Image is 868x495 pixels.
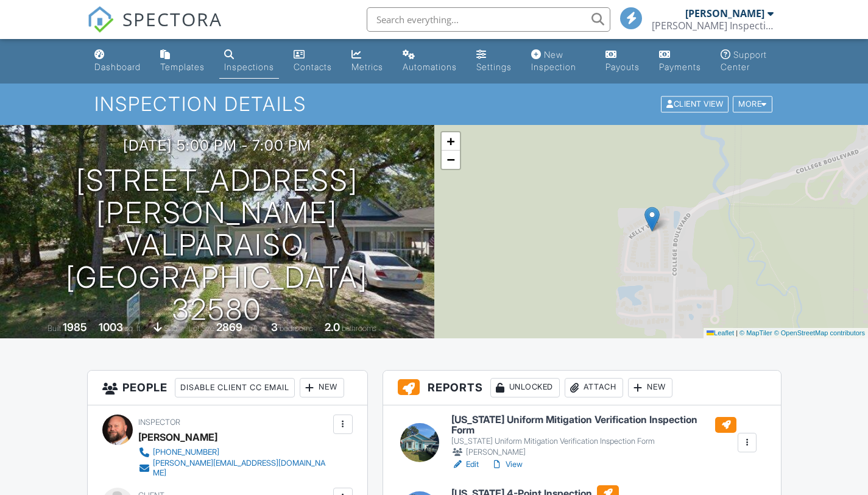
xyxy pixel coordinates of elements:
span: sq. ft. [125,324,142,333]
div: Contacts [294,62,332,72]
a: Edit [451,458,479,471]
a: [US_STATE] Uniform Mitigation Verification Inspection Form [US_STATE] Uniform Mitigation Verifica... [451,415,736,459]
div: New Inspection [531,49,576,72]
h3: [DATE] 5:00 pm - 7:00 pm [123,137,311,154]
a: Settings [471,44,517,79]
div: [PERSON_NAME][EMAIL_ADDRESS][DOMAIN_NAME] [153,458,330,478]
a: New Inspection [526,44,591,79]
div: Metrics [351,62,383,72]
div: [PERSON_NAME] [138,428,217,446]
div: Templates [160,62,205,72]
img: The Best Home Inspection Software - Spectora [87,6,114,33]
a: Zoom out [442,151,460,169]
div: New [300,378,344,397]
span: | [736,329,738,337]
div: Attach [565,378,623,397]
div: Support Center [721,49,767,72]
h3: Reports [383,371,781,405]
div: 2.0 [325,321,340,333]
div: Inspections [224,62,274,72]
div: Unlocked [490,378,560,397]
div: [PHONE_NUMBER] [153,447,219,457]
h3: People [88,371,367,405]
a: Payments [654,44,706,79]
span: − [446,152,454,167]
div: Disable Client CC Email [175,378,295,397]
input: Search everything... [367,7,610,32]
div: Payouts [605,62,640,72]
div: 2869 [216,321,242,333]
span: SPECTORA [122,6,222,32]
a: © OpenStreetMap contributors [774,329,865,337]
a: © MapTiler [739,329,772,337]
a: Templates [155,44,210,79]
div: Payments [659,62,701,72]
div: Client View [661,96,729,113]
h6: [US_STATE] Uniform Mitigation Verification Inspection Form [451,415,736,436]
span: Built [48,324,61,333]
h1: Inspection Details [94,93,773,115]
a: Inspections [219,44,279,79]
a: View [491,458,523,471]
a: Payouts [601,44,644,79]
span: bedrooms [280,324,313,333]
a: Leaflet [707,329,734,337]
a: Zoom in [442,132,460,151]
span: bathrooms [342,324,376,333]
a: Dashboard [90,44,146,79]
div: 3 [271,321,278,333]
a: [PERSON_NAME][EMAIL_ADDRESS][DOMAIN_NAME] [138,458,330,478]
span: Lot Size [189,324,214,333]
span: Inspector [138,418,180,427]
div: Dashboard [94,62,141,72]
h1: [STREET_ADDRESS][PERSON_NAME] Valparaiso, [GEOGRAPHIC_DATA] 32580 [19,165,415,326]
div: 1985 [63,321,87,333]
div: Dailey Inspections [652,20,774,32]
a: Metrics [347,44,388,79]
a: [PHONE_NUMBER] [138,446,330,458]
div: Settings [476,62,512,72]
a: Client View [660,99,732,108]
a: Support Center [716,44,779,79]
span: + [446,134,454,149]
a: Contacts [289,44,337,79]
span: slab [164,324,177,333]
img: Marker [644,207,660,232]
a: SPECTORA [87,16,222,42]
div: More [733,96,772,113]
div: Automations [403,62,457,72]
div: [PERSON_NAME] [685,7,764,20]
div: [US_STATE] Uniform Mitigation Verification Inspection Form [451,436,736,446]
div: [PERSON_NAME] [451,446,736,458]
span: sq.ft. [244,324,259,333]
div: New [628,378,672,397]
a: Automations (Basic) [398,44,462,79]
div: 1003 [99,321,123,333]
